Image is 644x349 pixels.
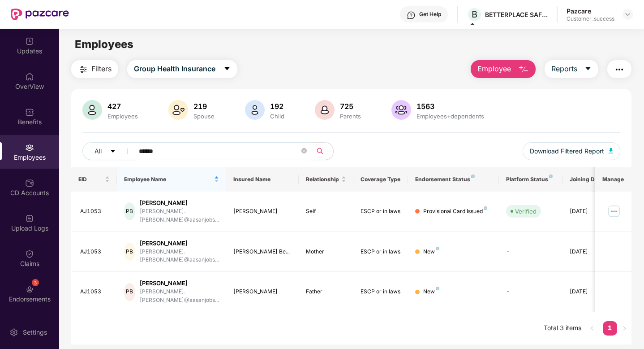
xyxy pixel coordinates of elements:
[80,288,110,296] div: AJ1053
[299,167,353,192] th: Relationship
[506,176,555,183] div: Platform Status
[268,113,286,120] div: Child
[415,176,492,183] div: Endorsement Status
[551,63,577,74] span: Reports
[518,64,529,75] img: svg+xml;base64,PHN2ZyB4bWxucz0iaHR0cDovL3d3dy53My5vcmcvMjAwMC9zdmciIHhtbG5zOnhsaW5rPSJodHRwOi8vd3...
[391,100,411,120] img: svg+xml;base64,PHN2ZyB4bWxucz0iaHR0cDovL3d3dy53My5vcmcvMjAwMC9zdmciIHhtbG5zOnhsaW5rPSJodHRwOi8vd3...
[471,174,475,178] img: svg+xml;base64,PHN2ZyB4bWxucz0iaHR0cDovL3d3dy53My5vcmcvMjAwMC9zdmciIHdpZHRoPSI4IiBoZWlnaHQ9IjgiIH...
[110,148,116,155] span: caret-down
[415,113,486,120] div: Employees+dependents
[25,37,34,46] img: svg+xml;base64,PHN2ZyBpZD0iVXBkYXRlZCIgeG1sbnM9Imh0dHA6Ly93d3cudzMub3JnLzIwMDAvc3ZnIiB3aWR0aD0iMj...
[607,204,621,218] img: manageButton
[75,38,133,51] span: Employees
[436,247,439,250] img: svg+xml;base64,PHN2ZyB4bWxucz0iaHR0cDovL3d3dy53My5vcmcvMjAwMC9zdmciIHdpZHRoPSI4IiBoZWlnaHQ9IjgiIH...
[338,102,363,111] div: 725
[361,288,401,296] div: ESCP or in laws
[25,108,34,117] img: svg+xml;base64,PHN2ZyBpZD0iQmVuZWZpdHMiIHhtbG5zPSJodHRwOi8vd3d3LnczLm9yZy8yMDAwL3N2ZyIgd2lkdGg9Ij...
[407,11,416,20] img: svg+xml;base64,PHN2ZyBpZD0iSGVscC0zMngzMiIgeG1sbnM9Imh0dHA6Ly93d3cudzMub3JnLzIwMDAvc3ZnIiB3aWR0aD...
[530,146,604,156] span: Download Filtered Report
[515,207,537,216] div: Verified
[268,102,286,111] div: 192
[226,167,299,192] th: Insured Name
[423,207,487,216] div: Provisional Card Issued
[32,279,39,286] div: 3
[585,321,599,336] button: left
[192,113,216,120] div: Spouse
[140,288,219,305] div: [PERSON_NAME].[PERSON_NAME]@aasanjobs...
[436,287,439,290] img: svg+xml;base64,PHN2ZyB4bWxucz0iaHR0cDovL3d3dy53My5vcmcvMjAwMC9zdmciIHdpZHRoPSI4IiBoZWlnaHQ9IjgiIH...
[140,207,219,224] div: [PERSON_NAME].[PERSON_NAME]@aasanjobs...
[567,7,614,15] div: Pazcare
[301,148,307,153] span: close-circle
[71,167,117,192] th: EID
[233,288,292,296] div: [PERSON_NAME]
[570,207,610,216] div: [DATE]
[603,321,617,335] a: 1
[233,248,292,256] div: [PERSON_NAME] Be...
[127,60,237,78] button: Group Health Insurancecaret-down
[25,249,34,258] img: svg+xml;base64,PHN2ZyBpZD0iQ2xhaW0iIHhtbG5zPSJodHRwOi8vd3d3LnczLm9yZy8yMDAwL3N2ZyIgd2lkdGg9IjIwIi...
[338,113,363,120] div: Parents
[423,288,439,296] div: New
[419,11,441,18] div: Get Help
[353,167,408,192] th: Coverage Type
[124,176,212,183] span: Employee Name
[25,285,34,294] img: svg+xml;base64,PHN2ZyBpZD0iRW5kb3JzZW1lbnRzIiB4bWxucz0iaHR0cDovL3d3dy53My5vcmcvMjAwMC9zdmciIHdpZH...
[545,60,598,78] button: Reportscaret-down
[603,321,617,336] li: 1
[499,232,562,272] td: -
[595,167,631,192] th: Manage
[124,283,135,301] div: PB
[124,243,135,261] div: PB
[570,288,610,296] div: [DATE]
[544,321,581,336] li: Total 3 items
[106,113,140,120] div: Employees
[140,199,219,207] div: [PERSON_NAME]
[20,328,50,337] div: Settings
[499,272,562,312] td: -
[306,207,346,216] div: Self
[306,176,339,183] span: Relationship
[423,248,439,256] div: New
[306,248,346,256] div: Mother
[94,146,102,156] span: All
[306,288,346,296] div: Father
[140,248,219,265] div: [PERSON_NAME].[PERSON_NAME]@aasanjobs...
[124,202,135,220] div: PB
[584,65,592,73] span: caret-down
[614,64,625,75] img: svg+xml;base64,PHN2ZyB4bWxucz0iaHR0cDovL3d3dy53My5vcmcvMjAwMC9zdmciIHdpZHRoPSIyNCIgaGVpZ2h0PSIyNC...
[25,179,34,188] img: svg+xml;base64,PHN2ZyBpZD0iQ0RfQWNjb3VudHMiIGRhdGEtbmFtZT0iQ0QgQWNjb3VudHMiIHhtbG5zPSJodHRwOi8vd3...
[9,328,18,337] img: svg+xml;base64,PHN2ZyBpZD0iU2V0dGluZy0yMHgyMCIgeG1sbnM9Imh0dHA6Ly93d3cudzMub3JnLzIwMDAvc3ZnIiB3aW...
[477,63,511,74] span: Employee
[106,102,140,111] div: 427
[617,321,631,336] li: Next Page
[311,148,329,155] span: search
[361,207,401,216] div: ESCP or in laws
[168,100,188,120] img: svg+xml;base64,PHN2ZyB4bWxucz0iaHR0cDovL3d3dy53My5vcmcvMjAwMC9zdmciIHhtbG5zOnhsaW5rPSJodHRwOi8vd3...
[485,10,548,19] div: BETTERPLACE SAFETY SOLUTIONS PRIVATE LIMITED
[78,176,103,183] span: EID
[523,142,620,160] button: Download Filtered Report
[549,174,553,178] img: svg+xml;base64,PHN2ZyB4bWxucz0iaHR0cDovL3d3dy53My5vcmcvMjAwMC9zdmciIHdpZHRoPSI4IiBoZWlnaHQ9IjgiIH...
[82,100,102,120] img: svg+xml;base64,PHN2ZyB4bWxucz0iaHR0cDovL3d3dy53My5vcmcvMjAwMC9zdmciIHhtbG5zOnhsaW5rPSJodHRwOi8vd3...
[233,207,292,216] div: [PERSON_NAME]
[315,100,335,120] img: svg+xml;base64,PHN2ZyB4bWxucz0iaHR0cDovL3d3dy53My5vcmcvMjAwMC9zdmciIHhtbG5zOnhsaW5rPSJodHRwOi8vd3...
[25,214,34,223] img: svg+xml;base64,PHN2ZyBpZD0iVXBsb2FkX0xvZ3MiIGRhdGEtbmFtZT0iVXBsb2FkIExvZ3MiIHhtbG5zPSJodHRwOi8vd3...
[609,148,613,153] img: svg+xml;base64,PHN2ZyB4bWxucz0iaHR0cDovL3d3dy53My5vcmcvMjAwMC9zdmciIHhtbG5zOnhsaW5rPSJodHRwOi8vd3...
[624,11,631,18] img: svg+xml;base64,PHN2ZyBpZD0iRHJvcGRvd24tMzJ4MzIiIHhtbG5zPSJodHRwOi8vd3d3LnczLm9yZy8yMDAwL3N2ZyIgd2...
[570,248,610,256] div: [DATE]
[301,147,307,156] span: close-circle
[71,60,118,78] button: Filters
[567,15,614,22] div: Customer_success
[415,102,486,111] div: 1563
[472,9,477,20] span: B
[585,321,599,336] li: Previous Page
[617,321,631,336] button: right
[11,9,69,20] img: New Pazcare Logo
[622,326,627,331] span: right
[484,206,487,210] img: svg+xml;base64,PHN2ZyB4bWxucz0iaHR0cDovL3d3dy53My5vcmcvMjAwMC9zdmciIHdpZHRoPSI4IiBoZWlnaHQ9IjgiIH...
[78,64,89,75] img: svg+xml;base64,PHN2ZyB4bWxucz0iaHR0cDovL3d3dy53My5vcmcvMjAwMC9zdmciIHdpZHRoPSIyNCIgaGVpZ2h0PSIyNC...
[80,207,110,216] div: AJ1053
[82,142,137,160] button: Allcaret-down
[311,142,334,160] button: search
